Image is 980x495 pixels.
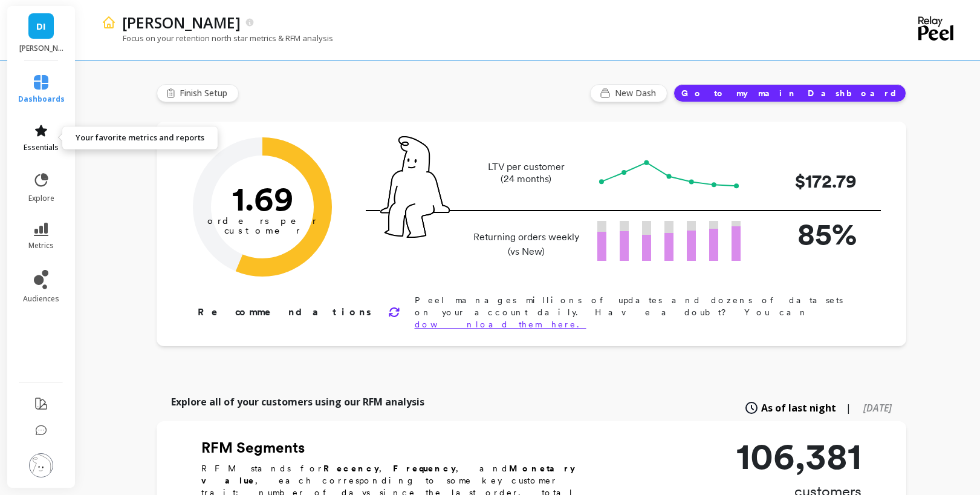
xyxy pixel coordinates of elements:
[29,453,53,477] img: profile picture
[760,211,857,257] p: 85%
[207,215,317,226] tspan: orders per
[201,438,612,457] h2: RFM Segments
[590,84,667,102] button: New Dash
[171,395,424,409] p: Explore all of your customers using our RFM analysis
[19,44,63,53] p: Dr. Idriss
[761,401,836,415] span: As of last night
[380,136,450,238] img: pal seatted on line
[393,464,456,473] b: Frequency
[24,143,59,152] span: essentials
[846,401,851,415] span: |
[36,19,46,33] span: DI
[198,305,374,320] p: Recommendations
[470,161,583,185] p: LTV per customer (24 months)
[122,12,241,33] p: Dr. Idriss
[23,294,59,304] span: audiences
[615,87,660,99] span: New Dash
[415,294,868,330] p: Peel manages millions of updates and dozens of datasets on your account daily. Have a doubt? You can
[180,87,231,99] span: Finish Setup
[102,15,116,30] img: header icon
[760,168,857,195] p: $172.79
[157,84,239,102] button: Finish Setup
[232,179,293,218] text: 1.69
[736,438,862,474] p: 106,381
[102,33,333,44] p: Focus on your retention north star metrics & RFM analysis
[863,401,892,415] span: [DATE]
[224,225,300,236] tspan: customer
[673,84,906,102] button: Go to my main Dashboard
[18,94,65,104] span: dashboards
[28,241,54,251] span: metrics
[470,230,583,259] p: Returning orders weekly (vs New)
[415,320,586,329] a: download them here.
[323,464,379,473] b: Recency
[28,194,54,203] span: explore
